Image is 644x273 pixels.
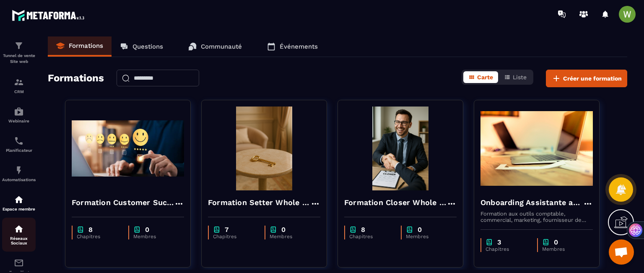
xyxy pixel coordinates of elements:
img: logo [12,8,87,23]
p: 3 [497,238,501,246]
img: scheduler [14,136,24,146]
img: chapter [542,238,550,246]
p: Formations [69,42,103,49]
img: chapter [270,226,277,234]
h4: Formation Customer Success Manager Whole Pear [72,197,174,208]
a: schedulerschedulerPlanificateur [2,130,36,159]
p: Planificateur [2,148,36,153]
p: Membres [133,234,176,239]
a: social-networksocial-networkRéseaux Sociaux [2,218,36,252]
img: formation-background [344,107,457,190]
span: Créer une formation [563,74,622,83]
p: Communauté [201,43,242,50]
img: automations [14,107,24,117]
img: chapter [486,238,493,246]
h4: Formation Closer Whole Pear [344,197,447,208]
p: Membres [406,234,448,239]
p: 0 [418,226,422,234]
p: Chapitres [77,234,120,239]
p: Tunnel de vente Site web [2,53,36,65]
p: Webinaire [2,119,36,123]
p: Membres [542,246,584,252]
p: 8 [361,226,365,234]
p: Réseaux Sociaux [2,236,36,245]
h4: Onboarding Assistante administrative et commerciale [480,197,583,208]
p: Chapitres [486,246,529,252]
p: Automatisations [2,177,36,182]
p: Formation aux outils comptable, commercial, marketing, fournisseur de production patrimoniaux [480,211,593,223]
p: 8 [88,226,93,234]
p: Chapitres [349,234,392,239]
img: email [14,258,24,268]
img: formation-background [72,107,184,190]
p: 0 [554,238,558,246]
a: Questions [112,36,171,57]
img: chapter [77,226,84,234]
a: automationsautomationsWebinaire [2,100,36,130]
p: Événements [280,43,318,50]
button: Créer une formation [546,70,627,87]
p: 7 [225,226,229,234]
img: chapter [213,226,221,234]
a: automationsautomationsEspace membre [2,188,36,218]
p: CRM [2,89,36,94]
img: formation [14,77,24,87]
h4: Formation Setter Whole Pear [208,197,310,208]
button: Carte [463,71,498,83]
a: Formations [48,36,112,57]
span: Carte [477,74,493,81]
p: Membres [270,234,312,239]
span: Liste [513,74,527,81]
p: Chapitres [213,234,256,239]
p: Questions [132,43,163,50]
a: formationformationCRM [2,71,36,100]
img: social-network [14,224,24,234]
p: Espace membre [2,207,36,211]
img: formation [14,41,24,51]
a: Événements [259,36,326,57]
img: chapter [406,226,413,234]
img: chapter [133,226,141,234]
button: Liste [499,71,532,83]
p: 0 [145,226,149,234]
img: chapter [349,226,357,234]
div: Ouvrir le chat [609,239,634,265]
a: formationformationTunnel de vente Site web [2,34,36,71]
img: formation-background [480,107,593,190]
h2: Formations [48,70,104,87]
img: automations [14,195,24,205]
p: 0 [281,226,286,234]
a: automationsautomationsAutomatisations [2,159,36,188]
img: automations [14,165,24,175]
img: formation-background [208,107,320,190]
a: Communauté [180,36,250,57]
